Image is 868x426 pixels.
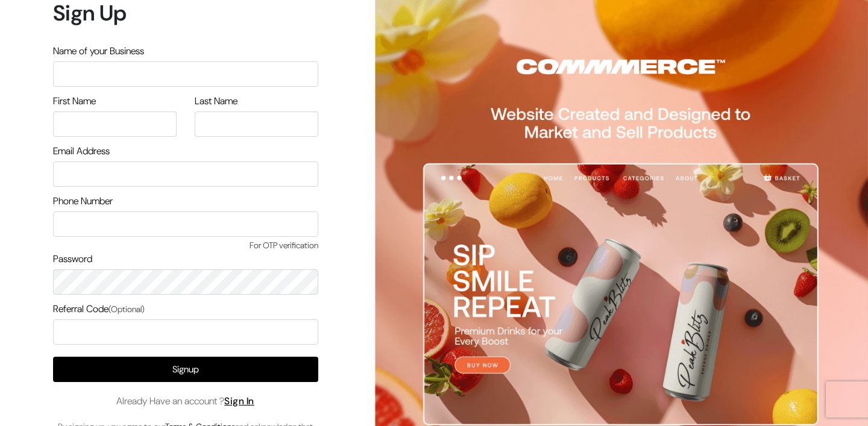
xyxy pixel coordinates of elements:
[53,194,113,208] label: Phone Number
[224,395,254,407] a: Sign In
[53,357,318,382] button: Signup
[53,44,144,58] label: Name of your Business
[53,94,96,108] label: First Name
[108,304,145,315] span: (Optional)
[53,252,92,266] label: Password
[53,239,318,252] span: For OTP verification
[195,94,237,108] label: Last Name
[53,302,145,316] label: Referral Code
[53,144,110,158] label: Email Address
[116,394,254,409] span: Already Have an account ?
